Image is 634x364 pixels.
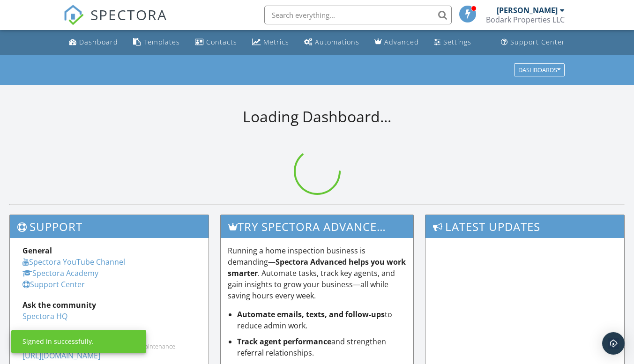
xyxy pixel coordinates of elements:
div: Metrics [263,37,289,46]
div: Dashboards [518,67,560,73]
img: The Best Home Inspection Software - Spectora [63,5,84,25]
p: Running a home inspection business is demanding— . Automate tasks, track key agents, and gain ins... [228,245,407,301]
a: Spectora HQ [22,311,67,321]
div: Support Center [510,37,565,46]
a: Templates [129,34,184,51]
strong: Spectora Advanced helps you work smarter [228,257,406,278]
div: Advanced [384,37,419,46]
a: Settings [430,34,475,51]
div: Signed in successfully. [22,337,94,346]
a: Support Center [497,34,569,51]
a: Spectora YouTube Channel [22,257,125,267]
h3: Try spectora advanced [DATE] [221,215,414,238]
a: Support Center [22,279,85,290]
a: Automations (Basic) [300,34,363,51]
a: Contacts [191,34,241,51]
strong: Automate emails, texts, and follow-ups [237,309,385,319]
a: SPECTORA [63,13,167,32]
strong: General [22,245,52,256]
strong: Track agent performance [237,336,331,347]
h3: Support [10,215,209,238]
div: Contacts [206,37,237,46]
div: Automations [315,37,359,46]
a: Metrics [248,34,293,51]
a: Spectora Academy [22,268,98,278]
div: [PERSON_NAME] [497,6,558,15]
li: and strengthen referral relationships. [237,336,407,358]
a: Dashboard [65,34,122,51]
h3: Latest Updates [425,215,624,238]
button: Dashboards [514,63,565,76]
input: Search everything... [264,6,452,24]
div: Ask the community [22,299,196,311]
li: to reduce admin work. [237,309,407,331]
span: SPECTORA [90,5,167,24]
a: Advanced [371,34,423,51]
a: [URL][DOMAIN_NAME] [22,350,100,361]
div: Templates [143,37,180,46]
div: Open Intercom Messenger [602,332,625,355]
div: Dashboard [79,37,118,46]
div: Settings [443,37,471,46]
div: Bodark Properties LLC [486,15,565,24]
